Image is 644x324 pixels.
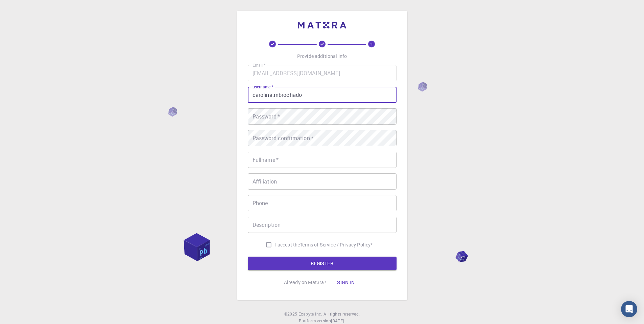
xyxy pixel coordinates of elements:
p: Terms of Service / Privacy Policy * [300,241,373,248]
a: Exabyte Inc. [299,311,322,318]
p: Already on Mat3ra? [284,279,327,286]
button: Sign in [332,276,360,289]
span: I accept the [275,241,300,248]
text: 3 [371,42,373,46]
span: Exabyte Inc. [299,311,322,317]
label: username [253,84,273,90]
span: [DATE] . [331,318,345,323]
p: Provide additional info [297,53,347,60]
label: Email [253,62,265,68]
button: REGISTER [248,257,397,270]
span: All rights reserved. [324,311,360,318]
div: Open Intercom Messenger [621,301,637,317]
a: Terms of Service / Privacy Policy* [300,241,373,248]
span: © 2025 [284,311,299,318]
